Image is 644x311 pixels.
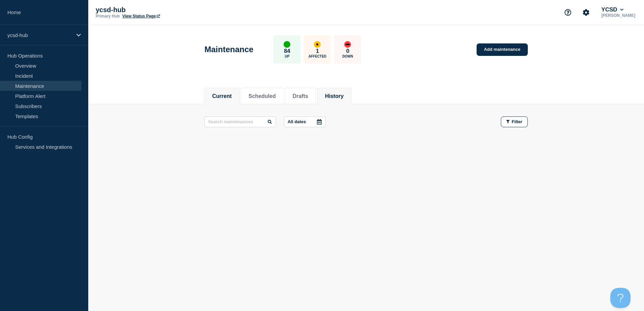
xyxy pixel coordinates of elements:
[561,5,575,20] button: Support
[600,6,625,13] button: YCSD
[204,116,276,127] input: Search maintenances
[284,48,290,55] p: 84
[288,119,306,124] p: All dates
[512,119,522,124] span: Filter
[579,5,593,20] button: Account settings
[285,55,289,58] p: Up
[293,93,308,99] button: Drafts
[344,41,351,48] div: down
[610,288,631,308] iframe: Help Scout Beacon - Open
[96,6,230,14] p: ycsd-hub
[314,41,321,48] div: affected
[600,13,637,18] p: [PERSON_NAME]
[325,93,344,99] button: History
[212,93,232,99] button: Current
[309,55,326,58] p: Affected
[284,116,326,127] button: All dates
[477,43,528,56] a: Add maintenance
[284,41,290,48] div: up
[501,116,528,127] button: Filter
[249,93,276,99] button: Scheduled
[343,55,353,58] p: Down
[346,48,349,55] p: 0
[316,48,319,55] p: 1
[204,45,253,54] h1: Maintenance
[7,32,72,38] p: ycsd-hub
[96,14,120,19] p: Primary Hub
[122,14,160,19] a: View Status Page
